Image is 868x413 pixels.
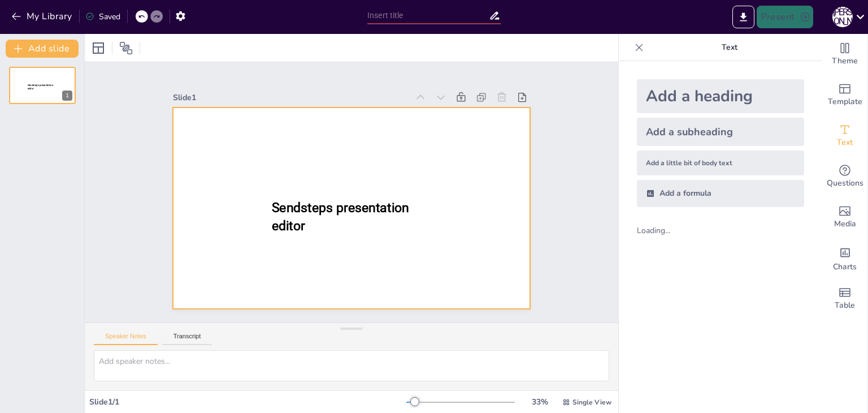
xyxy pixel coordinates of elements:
button: My Library [8,7,77,25]
div: Slide 1 [173,92,409,103]
div: Add charts and graphs [822,238,867,278]
div: Get real-time input from your audience [822,156,867,197]
span: Text [837,136,853,149]
span: Sendsteps presentation editor [28,84,53,90]
div: Loading... [637,225,689,236]
div: Add text boxes [822,115,867,156]
span: Single View [572,398,611,407]
div: Add a little bit of body text [637,150,804,175]
button: Speaker Notes [94,333,158,345]
button: Add slide [6,40,79,58]
span: Template [828,96,862,108]
span: Sendsteps presentation editor [271,200,409,233]
div: Change the overall theme [822,34,867,75]
div: Saved [85,11,120,22]
button: Export to PowerPoint [732,6,754,28]
span: Charts [833,261,857,273]
div: 33 % [526,397,553,407]
span: Questions [827,177,863,190]
div: Slide 1 / 1 [89,397,406,407]
div: Sendsteps presentation editor1 [9,67,76,104]
p: Text [648,34,811,61]
button: Present [757,6,813,28]
div: Layout [89,39,107,57]
span: Table [835,299,855,312]
span: Media [834,218,856,230]
div: Add a formula [637,180,804,207]
span: Theme [832,55,858,67]
div: Add a table [822,278,867,319]
div: Add a heading [637,79,804,113]
button: Д [PERSON_NAME] [832,6,853,28]
input: Insert title [367,7,489,24]
div: 1 [62,91,72,101]
div: Add images, graphics, shapes or video [822,197,867,238]
button: Transcript [162,333,212,345]
span: Position [119,41,133,55]
div: Д [PERSON_NAME] [832,7,853,27]
div: Add ready made slides [822,75,867,115]
div: Add a subheading [637,118,804,146]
